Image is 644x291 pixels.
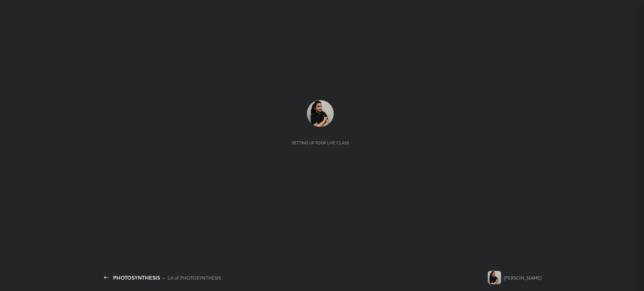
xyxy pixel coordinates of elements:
img: 50702b96c52e459ba5ac12119d36f654.jpg [488,271,501,284]
img: 50702b96c52e459ba5ac12119d36f654.jpg [307,100,334,127]
div: L4 of PHOTOSYNTHESIS [168,274,221,281]
div: • [163,274,165,281]
div: [PERSON_NAME] [504,274,541,281]
div: Setting up your live class [292,140,349,145]
div: PHOTOSYNTHESIS [113,274,160,282]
